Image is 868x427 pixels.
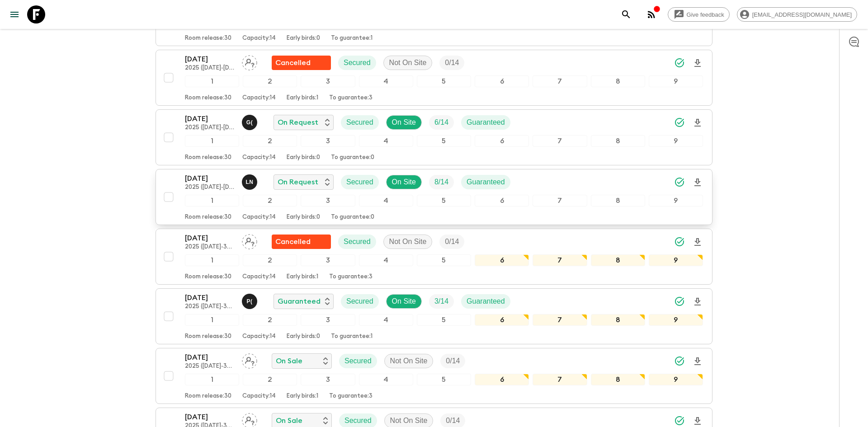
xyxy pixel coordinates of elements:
[417,254,471,266] div: 5
[329,393,373,400] p: To guarantee: 3
[737,7,857,22] div: [EMAIL_ADDRESS][DOMAIN_NAME]
[346,296,373,307] p: Secured
[5,5,24,23] button: menu
[185,363,235,370] p: 2025 ([DATE]-30 April with Phuket)
[467,117,505,128] p: Guaranteed
[692,177,703,188] svg: Download Onboarding
[440,354,465,368] div: Trip Fill
[389,57,427,68] p: Not On Site
[156,109,712,165] button: [DATE]2025 ([DATE]-[DATE] with [PERSON_NAME])Gong (Anon) RatanaphaisalOn RequestSecuredOn SiteTri...
[429,294,454,309] div: Trip Fill
[246,298,252,305] p: P (
[185,135,239,147] div: 1
[156,288,712,344] button: [DATE]2025 ([DATE]-30 April with Phuket)Pooky (Thanaphan) KerdyooGuaranteedSecuredOn SiteTrip Fil...
[649,195,703,206] div: 9
[417,195,471,206] div: 5
[287,154,320,161] p: Early birds: 0
[243,135,297,147] div: 2
[278,177,318,188] p: On Request
[331,154,374,161] p: To guarantee: 0
[445,57,459,68] p: 0 / 14
[384,354,434,368] div: Not On Site
[392,296,416,307] p: On Site
[331,333,373,340] p: To guarantee: 1
[245,178,253,186] p: L N
[287,273,318,281] p: Early birds: 1
[674,177,685,188] svg: Synced Successfully
[275,236,311,247] p: Cancelled
[242,154,276,161] p: Capacity: 14
[475,195,529,206] div: 6
[591,254,645,266] div: 8
[243,195,297,206] div: 2
[278,117,318,128] p: On Request
[156,348,712,404] button: [DATE]2025 ([DATE]-30 April with Phuket)Assign pack leaderOn SaleSecuredNot On SiteTrip Fill12345...
[242,58,257,65] span: Assign pack leader
[344,236,371,247] p: Secured
[692,356,703,367] svg: Download Onboarding
[445,236,459,247] p: 0 / 14
[475,314,529,326] div: 6
[185,154,231,161] p: Room release: 30
[185,113,235,124] p: [DATE]
[242,35,276,42] p: Capacity: 14
[242,393,276,400] p: Capacity: 14
[692,416,703,427] svg: Download Onboarding
[242,214,276,221] p: Capacity: 14
[338,235,376,249] div: Secured
[185,184,235,191] p: 2025 ([DATE]-[DATE] with [PERSON_NAME])
[276,415,302,426] p: On Sale
[272,235,331,249] div: Flash Pack cancellation
[649,374,703,385] div: 9
[185,303,235,310] p: 2025 ([DATE]-30 April with Phuket)
[386,175,422,189] div: On Site
[242,94,276,102] p: Capacity: 14
[674,356,685,366] svg: Synced Successfully
[242,174,259,190] button: LN
[287,214,320,221] p: Early birds: 0
[185,273,231,281] p: Room release: 30
[682,11,729,18] span: Give feedback
[341,115,379,130] div: Secured
[287,35,320,42] p: Early birds: 0
[341,294,379,309] div: Secured
[185,393,231,400] p: Room release: 30
[346,177,373,188] p: Secured
[331,35,373,42] p: To guarantee: 1
[242,177,259,184] span: Lalidarat Niyomrat
[692,237,703,248] svg: Download Onboarding
[242,115,259,130] button: G(
[674,296,685,307] svg: Synced Successfully
[390,415,428,426] p: Not On Site
[475,254,529,266] div: 6
[242,416,257,423] span: Assign pack leader
[475,374,529,385] div: 6
[185,333,231,340] p: Room release: 30
[591,195,645,206] div: 8
[242,273,276,281] p: Capacity: 14
[467,296,505,307] p: Guaranteed
[287,333,320,340] p: Early birds: 0
[417,75,471,87] div: 5
[674,57,685,68] svg: Synced Successfully
[417,314,471,326] div: 5
[156,50,712,106] button: [DATE]2025 ([DATE]-[DATE] with [PERSON_NAME])Assign pack leaderFlash Pack cancellationSecuredNot ...
[287,393,318,400] p: Early birds: 1
[617,5,635,23] button: search adventures
[359,195,413,206] div: 4
[475,75,529,87] div: 6
[329,94,373,102] p: To guarantee: 3
[185,314,239,326] div: 1
[156,169,712,225] button: [DATE]2025 ([DATE]-[DATE] with [PERSON_NAME])Lalidarat NiyomratOn RequestSecuredOn SiteTrip FillG...
[156,229,712,285] button: [DATE]2025 ([DATE]-30 April with Phuket)Assign pack leaderFlash Pack cancellationSecuredNot On Si...
[392,117,416,128] p: On Site
[434,117,448,128] p: 6 / 14
[446,415,460,426] p: 0 / 14
[446,356,460,366] p: 0 / 14
[692,117,703,128] svg: Download Onboarding
[243,314,297,326] div: 2
[329,273,373,281] p: To guarantee: 3
[668,7,730,22] a: Give feedback
[674,415,685,426] svg: Synced Successfully
[359,135,413,147] div: 4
